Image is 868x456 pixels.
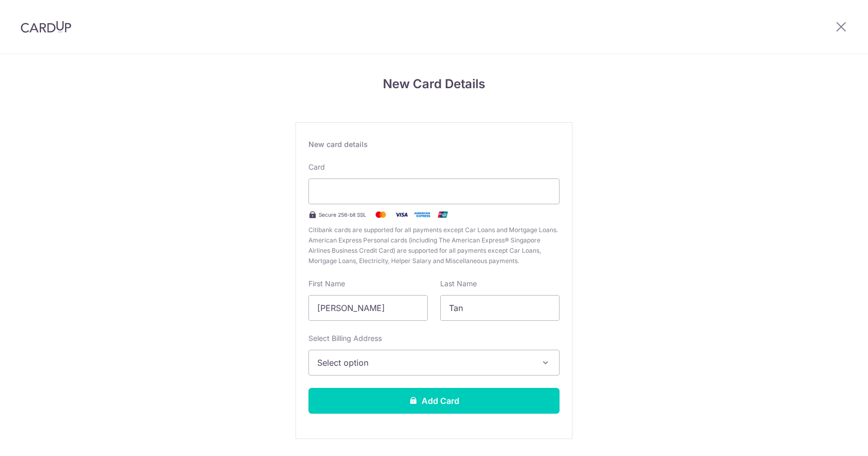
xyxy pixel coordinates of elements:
label: Select Billing Address [308,333,382,344]
label: Card [308,162,325,172]
div: New card details [308,139,560,150]
label: First Name [308,279,345,289]
iframe: Secure card payment input frame [317,185,551,198]
span: Select option [317,356,532,369]
button: Select option [308,350,560,376]
button: Add Card [308,388,560,414]
input: Cardholder First Name [308,295,428,321]
img: .alt.unionpay [432,208,453,221]
input: Cardholder Last Name [440,295,560,321]
label: Last Name [440,279,477,289]
h4: New Card Details [296,75,572,93]
img: .alt.amex [412,208,432,221]
span: Citibank cards are supported for all payments except Car Loans and Mortgage Loans. American Expre... [308,225,560,266]
img: Visa [391,208,412,221]
img: Mastercard [370,208,391,221]
span: Secure 256-bit SSL [319,210,366,219]
img: CardUp [21,21,71,33]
